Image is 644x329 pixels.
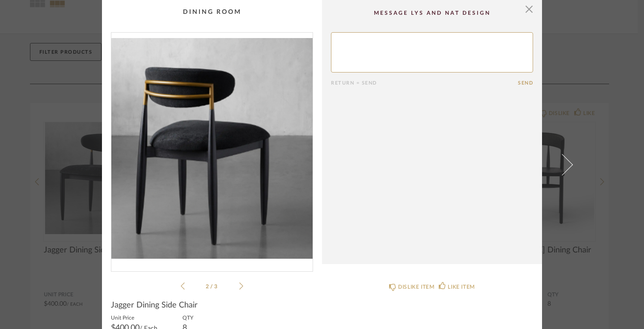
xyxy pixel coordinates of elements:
div: DISLIKE ITEM [398,282,434,291]
div: Return = Send [331,80,518,86]
label: Unit Price [111,314,157,321]
div: 1 [111,33,313,264]
span: 3 [214,284,219,289]
label: QTY [182,314,193,321]
span: Jagger Dining Side Chair [111,300,198,310]
span: / [210,284,214,289]
span: 2 [206,284,210,289]
button: Send [518,80,533,86]
div: LIKE ITEM [448,282,475,291]
img: 9e53f122-be17-40e0-8f42-5e7f4a3d8cad_1000x1000.jpg [111,33,313,264]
